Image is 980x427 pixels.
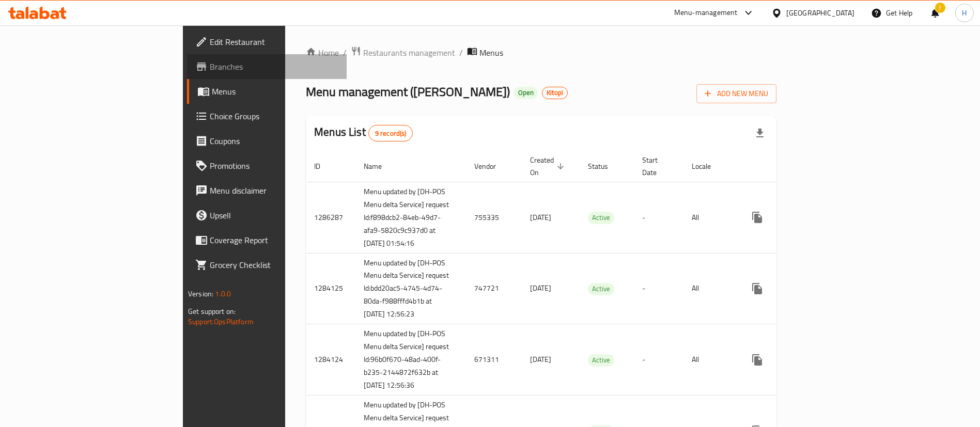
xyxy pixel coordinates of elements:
[187,252,347,277] a: Grocery Checklist
[530,353,551,366] span: [DATE]
[187,29,347,54] a: Edit Restaurant
[514,88,538,97] span: Open
[737,151,852,182] th: Actions
[474,160,509,172] span: Vendor
[530,211,551,224] span: [DATE]
[187,104,347,129] a: Choice Groups
[363,46,455,59] span: Restaurants management
[479,46,503,59] span: Menus
[210,110,338,122] span: Choice Groups
[705,87,768,100] span: Add New Menu
[588,354,614,366] span: Active
[745,276,770,301] button: more
[683,182,737,253] td: All
[674,7,738,19] div: Menu-management
[188,315,254,328] a: Support.OpsPlatform
[355,253,466,324] td: Menu updated by [DH-POS Menu delta Service] request Id:bdd20ac5-4745-4d74-80da-f988fffd4b1b at [D...
[588,212,614,224] span: Active
[210,135,338,147] span: Coupons
[683,253,737,324] td: All
[634,324,683,396] td: -
[748,121,772,146] div: Export file
[187,79,347,104] a: Menus
[770,347,795,372] button: Change Status
[542,88,567,97] span: Kitopi
[364,160,395,172] span: Name
[696,84,776,103] button: Add New Menu
[786,7,854,19] div: [GEOGRAPHIC_DATA]
[210,36,338,48] span: Edit Restaurant
[368,125,413,141] div: Total records count
[962,7,967,19] span: H
[530,281,551,295] span: [DATE]
[692,160,724,172] span: Locale
[588,283,614,295] div: Active
[770,276,795,301] button: Change Status
[210,259,338,271] span: Grocery Checklist
[588,160,621,172] span: Status
[210,234,338,246] span: Coverage Report
[210,209,338,222] span: Upsell
[210,184,338,197] span: Menu disclaimer
[369,129,413,138] span: 9 record(s)
[314,124,413,141] h2: Menus List
[634,253,683,324] td: -
[634,182,683,253] td: -
[530,154,567,179] span: Created On
[355,182,466,253] td: Menu updated by [DH-POS Menu delta Service] request Id:f898dcb2-84eb-49d7-afa9-5820c9c937d0 at [D...
[745,347,770,372] button: more
[215,287,231,301] span: 1.0.0
[351,46,455,59] a: Restaurants management
[770,205,795,230] button: Change Status
[588,212,614,224] div: Active
[314,160,334,172] span: ID
[187,178,347,203] a: Menu disclaimer
[466,253,522,324] td: 747721
[642,154,671,179] span: Start Date
[306,46,776,59] nav: breadcrumb
[459,46,463,59] li: /
[210,60,338,73] span: Branches
[588,354,614,367] div: Active
[212,85,338,98] span: Menus
[588,283,614,295] span: Active
[745,205,770,230] button: more
[187,129,347,153] a: Coupons
[188,305,236,318] span: Get support on:
[187,153,347,178] a: Promotions
[187,203,347,228] a: Upsell
[466,324,522,396] td: 671311
[466,182,522,253] td: 755335
[188,287,213,301] span: Version:
[306,80,510,103] span: Menu management ( [PERSON_NAME] )
[514,87,538,99] div: Open
[187,228,347,252] a: Coverage Report
[210,160,338,172] span: Promotions
[355,324,466,396] td: Menu updated by [DH-POS Menu delta Service] request Id:96b0f670-48ad-400f-b235-2144872f632b at [D...
[187,54,347,79] a: Branches
[683,324,737,396] td: All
